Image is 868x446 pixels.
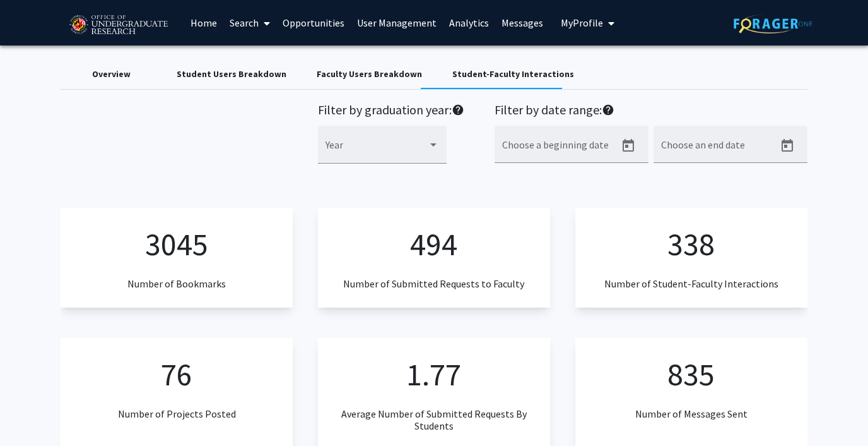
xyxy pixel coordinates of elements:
[495,102,807,121] h2: Filter by date range:
[406,351,461,398] p: 1.77
[184,1,223,45] a: Home
[338,408,530,432] h3: Average Number of Submitted Requests By Students
[223,1,276,45] a: Search
[604,278,778,290] h3: Number of Student-Faculty Interactions
[318,102,464,121] h2: Filter by graduation year:
[317,68,422,81] div: Faculty Users Breakdown
[667,220,715,268] p: 338
[118,408,236,420] h3: Number of Projects Posted
[318,208,550,308] app-numeric-analytics: Number of Submitted Requests to Faculty
[276,1,351,45] a: Opportunities
[61,208,293,308] app-numeric-analytics: Number of Bookmarks
[443,1,495,45] a: Analytics
[145,220,208,268] p: 3045
[177,68,286,81] div: Student Users Breakdown
[616,133,641,159] button: Open calendar
[452,68,574,81] div: Student-Faculty Interactions
[734,14,812,33] img: ForagerOne Logo
[602,102,614,118] mat-icon: help
[775,133,800,159] button: Open calendar
[667,351,715,398] p: 835
[351,1,443,45] a: User Management
[65,9,172,41] img: University of Maryland Logo
[561,16,603,29] span: My Profile
[343,278,524,290] h3: Number of Submitted Requests to Faculty
[9,389,54,437] iframe: Chat
[410,220,457,268] p: 494
[495,1,549,45] a: Messages
[92,68,131,81] div: Overview
[635,408,748,420] h3: Number of Messages Sent
[452,102,464,118] mat-icon: help
[127,278,226,290] h3: Number of Bookmarks
[161,351,192,398] p: 76
[575,208,807,308] app-numeric-analytics: Number of Student-Faculty Interactions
